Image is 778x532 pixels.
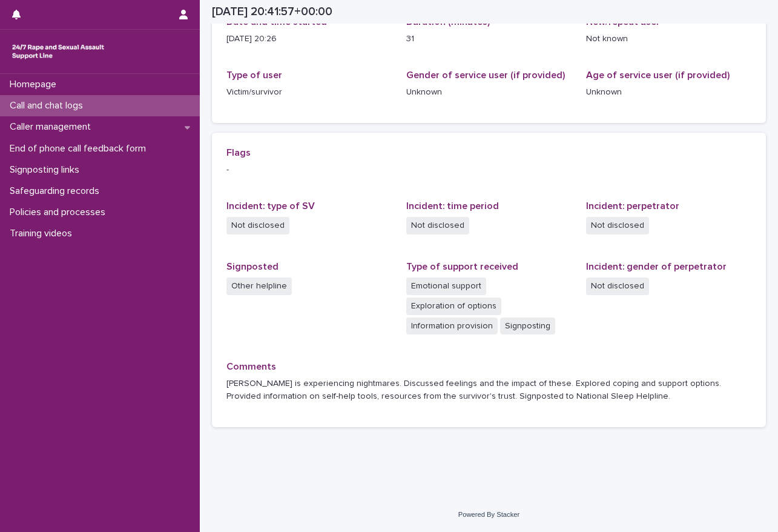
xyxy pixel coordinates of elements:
p: [PERSON_NAME] is experiencing nightmares. Discussed feelings and the impact of these. Explored co... [226,377,751,403]
span: Signposting [500,318,555,335]
span: Not disclosed [406,217,469,234]
span: Date and time started [226,17,327,27]
p: 31 [406,33,572,45]
span: Age of service user (if provided) [586,70,730,80]
p: Call and chat logs [5,100,93,111]
a: Powered By Stacker [458,511,519,518]
p: Unknown [586,86,751,99]
span: Other helpline [226,278,292,295]
span: Flags [226,148,251,158]
p: Signposting links [5,164,89,176]
span: Exploration of options [406,298,501,315]
p: Homepage [5,79,66,90]
span: Type of user [226,70,282,80]
span: Not disclosed [226,217,289,234]
p: Safeguarding records [5,185,109,197]
p: Not known [586,33,751,45]
p: Caller management [5,121,101,133]
span: Gender of service user (if provided) [406,70,565,80]
span: Not disclosed [586,217,649,234]
span: Not disclosed [586,278,649,295]
span: Type of support received [406,262,518,271]
span: Comments [226,362,276,371]
span: Incident: time period [406,201,499,211]
p: Unknown [406,86,572,99]
h2: [DATE] 20:41:57+00:00 [212,5,332,19]
p: [DATE] 20:26 [226,33,392,45]
p: Training videos [5,228,82,239]
p: - [226,164,751,176]
p: Policies and processes [5,207,115,218]
span: Incident: type of SV [226,201,315,211]
span: Incident: gender of perpetrator [586,262,727,271]
p: Victim/survivor [226,86,392,99]
img: rhQMoQhaT3yELyF149Cw [10,39,107,64]
span: Information provision [406,318,498,335]
span: Duration (minutes) [406,17,490,27]
span: New/repeat user [586,17,660,27]
span: Signposted [226,262,279,271]
span: Incident: perpetrator [586,201,679,211]
span: Emotional support [406,278,486,295]
p: End of phone call feedback form [5,143,156,155]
